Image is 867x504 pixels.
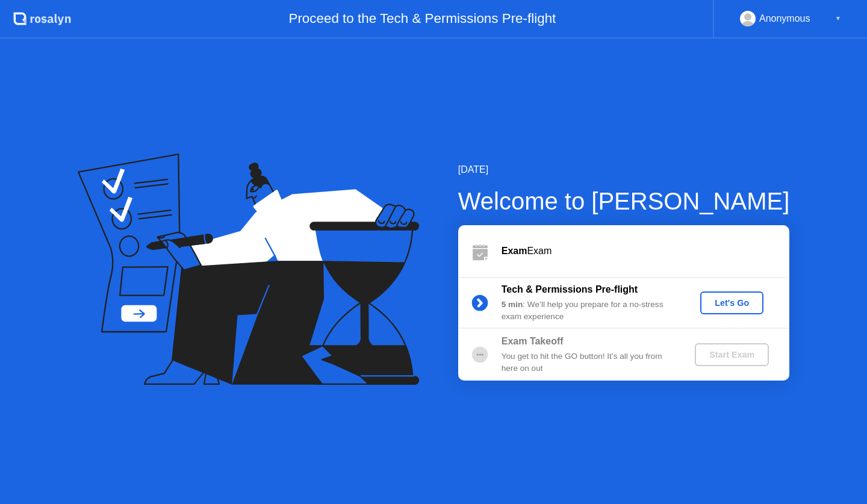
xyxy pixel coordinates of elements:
button: Start Exam [695,343,769,366]
b: Tech & Permissions Pre-flight [502,284,638,294]
div: Exam [502,244,789,258]
b: Exam [502,246,527,256]
div: Start Exam [700,350,764,359]
div: [DATE] [458,163,790,177]
b: 5 min [502,300,523,309]
div: Let's Go [705,298,759,308]
div: Welcome to [PERSON_NAME] [458,183,790,219]
div: : We’ll help you prepare for a no-stress exam experience [502,299,675,323]
div: You get to hit the GO button! It’s all you from here on out [502,350,675,375]
button: Let's Go [700,291,763,314]
div: ▼ [835,11,841,26]
div: Anonymous [759,11,810,26]
b: Exam Takeoff [502,336,564,346]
